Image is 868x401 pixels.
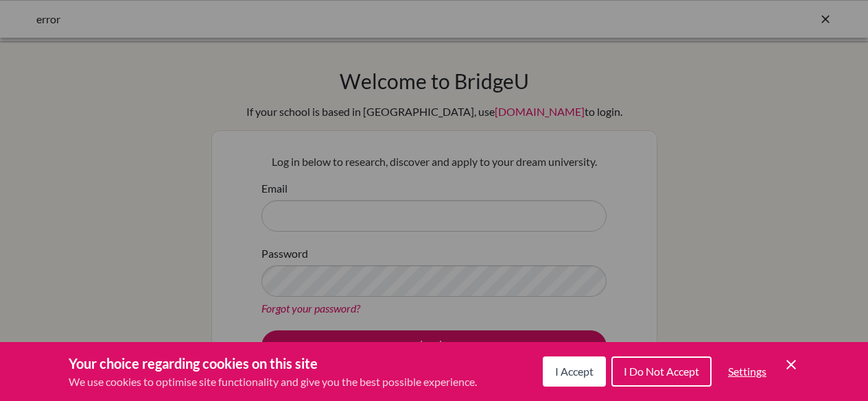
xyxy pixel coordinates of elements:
button: I Do Not Accept [611,356,712,387]
h3: Your choice regarding cookies on this site [69,353,477,374]
span: Settings [728,365,766,378]
button: Settings [717,358,777,385]
p: We use cookies to optimise site functionality and give you the best possible experience. [69,374,477,390]
span: I Do Not Accept [624,365,699,378]
button: I Accept [543,356,606,387]
span: I Accept [555,365,594,378]
button: Save and close [783,356,799,373]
